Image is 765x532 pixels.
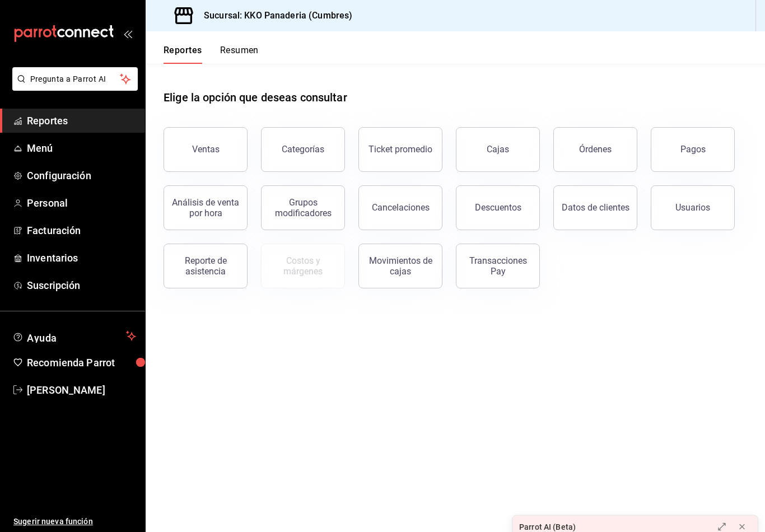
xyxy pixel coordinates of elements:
div: Pagos [680,144,706,155]
a: Pregunta a Parrot AI [8,81,138,93]
button: Categorías [261,127,345,172]
button: Movimientos de cajas [358,244,442,288]
span: Pregunta a Parrot AI [30,73,120,85]
button: Datos de clientes [553,185,637,230]
span: Inventarios [27,250,136,265]
div: Descuentos [475,202,521,213]
span: Menú [27,141,136,156]
span: Configuración [27,168,136,183]
div: Grupos modificadores [268,197,338,218]
div: navigation tabs [164,45,259,64]
button: Contrata inventarios para ver este reporte [261,244,345,288]
div: Reporte de asistencia [171,255,240,277]
button: Ventas [164,127,248,172]
button: Pagos [651,127,735,172]
div: Ventas [192,144,220,155]
div: Cajas [487,144,509,155]
div: Transacciones Pay [463,255,533,277]
button: Reporte de asistencia [164,244,248,288]
span: Personal [27,195,136,211]
button: Pregunta a Parrot AI [12,67,138,91]
button: Resumen [220,45,259,64]
span: Reportes [27,113,136,128]
button: Ticket promedio [358,127,442,172]
button: Descuentos [456,185,540,230]
button: Usuarios [651,185,735,230]
button: Órdenes [553,127,637,172]
button: Cancelaciones [358,185,442,230]
div: Categorías [282,144,324,155]
div: Movimientos de cajas [366,255,435,277]
div: Órdenes [579,144,612,155]
div: Ticket promedio [368,144,432,155]
span: Facturación [27,223,136,238]
button: Cajas [456,127,540,172]
button: open_drawer_menu [123,29,132,38]
span: Suscripción [27,278,136,293]
button: Reportes [164,45,202,64]
div: Cancelaciones [372,202,430,213]
span: Ayuda [27,329,122,343]
h1: Elige la opción que deseas consultar [164,89,347,106]
div: Análisis de venta por hora [171,197,240,218]
button: Transacciones Pay [456,244,540,288]
div: Usuarios [675,202,710,213]
button: Grupos modificadores [261,185,345,230]
span: [PERSON_NAME] [27,382,136,398]
button: Análisis de venta por hora [164,185,248,230]
span: Sugerir nueva función [13,516,136,528]
div: Costos y márgenes [268,255,338,277]
span: Recomienda Parrot [27,355,136,370]
h3: Sucursal: KKO Panaderia (Cumbres) [195,9,352,22]
div: Datos de clientes [562,202,629,213]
